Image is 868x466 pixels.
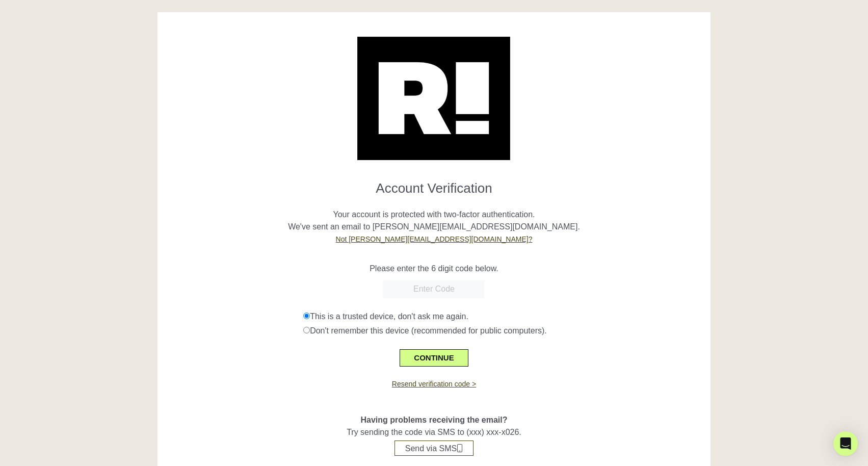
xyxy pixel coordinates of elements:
button: CONTINUE [400,349,468,367]
div: Open Intercom Messenger [833,431,858,456]
div: This is a trusted device, don't ask me again. [303,310,703,323]
a: Not [PERSON_NAME][EMAIL_ADDRESS][DOMAIN_NAME]? [336,235,533,243]
p: Please enter the 6 digit code below. [165,263,703,275]
span: Having problems receiving the email? [360,416,507,424]
input: Enter Code [383,280,485,298]
button: Send via SMS [394,441,474,456]
div: Try sending the code via SMS to (xxx) xxx-x026. [165,390,703,456]
h1: Account Verification [165,172,703,196]
p: Your account is protected with two-factor authentication. We've sent an email to [PERSON_NAME][EM... [165,196,703,245]
div: Don't remember this device (recommended for public computers). [303,325,703,337]
img: Retention.com [357,37,510,160]
a: Resend verification code > [392,380,476,388]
